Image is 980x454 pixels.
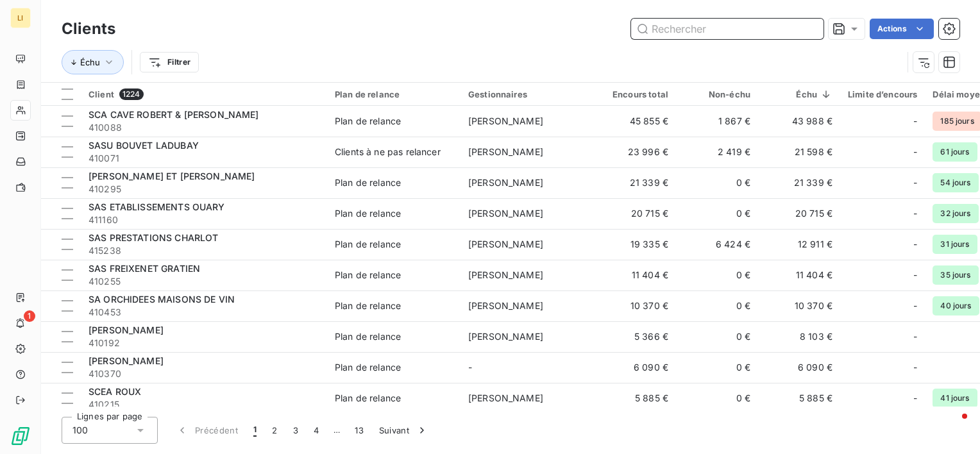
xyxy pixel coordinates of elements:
[848,89,917,99] div: Limite d’encours
[62,17,115,40] h3: Clients
[468,239,543,249] span: [PERSON_NAME]
[89,386,141,397] span: SCEA ROUX
[89,109,259,120] span: SCA CAVE ROBERT & [PERSON_NAME]
[89,263,200,274] span: SAS FREIXENET GRATIEN
[468,89,586,99] div: Gestionnaires
[933,296,979,315] span: 40 jours
[335,238,401,251] div: Plan de relance
[758,229,840,260] td: 12 911 €
[468,362,472,373] span: -
[594,137,676,167] td: 23 996 €
[913,238,917,251] span: -
[326,420,347,441] span: …
[594,290,676,321] td: 10 370 €
[89,183,319,196] span: 410295
[264,417,285,444] button: 2
[758,352,840,383] td: 6 090 €
[89,244,319,257] span: 415238
[913,361,917,374] span: -
[89,171,255,181] span: [PERSON_NAME] ET [PERSON_NAME]
[335,269,401,282] div: Plan de relance
[89,398,319,411] span: 410215
[89,306,319,319] span: 410453
[335,392,401,405] div: Plan de relance
[119,88,144,100] span: 1224
[913,115,917,128] span: -
[335,330,401,343] div: Plan de relance
[72,424,88,437] span: 100
[913,330,917,343] span: -
[335,207,401,220] div: Plan de relance
[676,260,758,290] td: 0 €
[913,207,917,220] span: -
[913,392,917,405] span: -
[285,417,306,444] button: 3
[758,290,840,321] td: 10 370 €
[936,410,967,441] iframe: Intercom live chat
[89,214,319,226] span: 411160
[676,383,758,414] td: 0 €
[933,142,977,162] span: 61 jours
[62,50,124,74] button: Échu
[594,198,676,229] td: 20 715 €
[80,57,100,67] span: Échu
[676,167,758,198] td: 0 €
[468,269,543,280] span: [PERSON_NAME]
[89,355,164,366] span: [PERSON_NAME]
[676,352,758,383] td: 0 €
[89,337,319,349] span: 410192
[468,208,543,219] span: [PERSON_NAME]
[676,198,758,229] td: 0 €
[89,152,319,165] span: 410071
[933,265,978,285] span: 35 jours
[140,52,199,72] button: Filtrer
[766,89,832,99] div: Échu
[89,294,235,305] span: SA ORCHIDEES MAISONS DE VIN
[89,140,199,151] span: SASU BOUVET LADUBAY
[468,300,543,311] span: [PERSON_NAME]
[913,146,917,158] span: -
[758,106,840,137] td: 43 988 €
[758,383,840,414] td: 5 885 €
[89,121,319,134] span: 410088
[371,417,436,444] button: Suivant
[594,229,676,260] td: 19 335 €
[335,176,401,189] div: Plan de relance
[89,275,319,288] span: 410255
[10,426,31,446] img: Logo LeanPay
[468,146,543,157] span: [PERSON_NAME]
[335,115,401,128] div: Plan de relance
[676,229,758,260] td: 6 424 €
[631,19,824,39] input: Rechercher
[89,367,319,380] span: 410370
[335,299,401,312] div: Plan de relance
[468,177,543,188] span: [PERSON_NAME]
[89,201,225,212] span: SAS ETABLISSEMENTS OUARY
[10,8,31,28] div: LI
[602,89,668,99] div: Encours total
[758,260,840,290] td: 11 404 €
[933,173,978,192] span: 54 jours
[24,310,35,322] span: 1
[594,383,676,414] td: 5 885 €
[89,89,114,99] span: Client
[594,106,676,137] td: 45 855 €
[468,115,543,126] span: [PERSON_NAME]
[594,260,676,290] td: 11 404 €
[594,321,676,352] td: 5 366 €
[933,204,978,223] span: 32 jours
[758,198,840,229] td: 20 715 €
[758,167,840,198] td: 21 339 €
[253,424,257,437] span: 1
[676,321,758,352] td: 0 €
[335,89,453,99] div: Plan de relance
[913,269,917,282] span: -
[594,352,676,383] td: 6 090 €
[468,392,543,403] span: [PERSON_NAME]
[676,137,758,167] td: 2 419 €
[913,176,917,189] span: -
[89,232,218,243] span: SAS PRESTATIONS CHARLOT
[676,106,758,137] td: 1 867 €
[758,321,840,352] td: 8 103 €
[468,331,543,342] span: [PERSON_NAME]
